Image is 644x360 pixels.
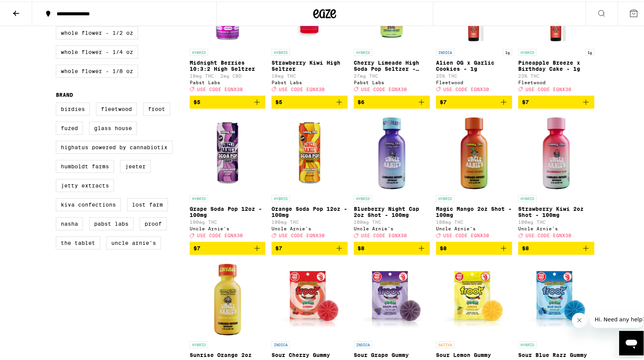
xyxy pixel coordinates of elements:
p: Strawberry Kiwi High Seltzer [272,58,348,70]
span: $8 [440,244,447,250]
label: Uncle Arnie's [106,235,161,248]
p: 100mg THC [190,218,266,223]
span: USE CODE EQNX30 [279,85,325,90]
p: Blueberry Night Cap 2oz Shot - 100mg [354,204,430,217]
iframe: Message from company [590,310,644,326]
iframe: Close message [572,311,587,326]
p: Midnight Berries 10:3:2 High Seltzer [190,58,266,70]
span: USE CODE EQNX30 [361,231,407,236]
p: INDICA [354,340,372,347]
label: The Tablet [56,235,100,248]
span: $5 [194,98,200,104]
a: Open page for Strawberry Kiwi 2oz Shot - 100mg from Uncle Arnie's [518,113,594,240]
button: Add to bag [436,94,512,107]
p: 1g [503,47,512,54]
button: Add to bag [354,94,430,107]
a: Open page for Grape Soda Pop 12oz - 100mg from Uncle Arnie's [190,113,266,240]
div: Pabst Labs [272,78,348,83]
p: 25% THC [436,72,512,77]
button: Add to bag [436,240,512,253]
p: Grape Soda Pop 12oz - 100mg [190,204,266,217]
label: Proof [140,216,167,229]
a: Open page for Orange Soda Pop 12oz - 100mg from Uncle Arnie's [272,113,348,240]
span: $7 [194,244,200,250]
legend: Brand [56,90,73,96]
p: Alien OG x Garlic Cookies - 1g [436,58,512,70]
a: Open page for Magic Mango 2oz Shot - 100mg from Uncle Arnie's [436,113,512,240]
img: Froot - Sour Cherry Gummy Single - 100mg [272,259,348,336]
button: Add to bag [272,94,348,107]
label: Whole Flower - 1/2 oz [56,25,138,38]
span: USE CODE EQNX30 [197,231,243,236]
div: Uncle Arnie's [272,225,348,230]
p: Cherry Limeade High Soda Pop Seltzer - 25mg [354,58,430,70]
p: HYBRID [354,194,372,200]
label: Humboldt Farms [56,158,114,171]
span: $5 [275,98,282,104]
label: Pabst Labs [89,216,133,229]
p: Strawberry Kiwi 2oz Shot - 100mg [518,204,594,217]
p: Magic Mango 2oz Shot - 100mg [436,204,512,217]
p: 27mg THC [354,72,430,77]
p: SATIVA [436,340,454,347]
p: 100mg THC [436,218,512,223]
img: Uncle Arnie's - Blueberry Night Cap 2oz Shot - 100mg [354,113,430,190]
button: Add to bag [518,240,594,253]
span: $7 [275,244,282,250]
span: $6 [358,98,364,104]
label: NASHA [56,216,83,229]
img: Uncle Arnie's - Grape Soda Pop 12oz - 100mg [190,113,266,190]
span: USE CODE EQNX30 [525,231,571,236]
img: Froot - Sour Blue Razz Gummy Single - 100mg [518,259,594,336]
p: 23% THC [518,72,594,77]
button: Add to bag [190,94,266,107]
button: Add to bag [354,240,430,253]
label: Jetty Extracts [56,178,114,191]
p: HYBRID [272,194,290,200]
div: Uncle Arnie's [354,225,430,230]
p: INDICA [436,47,454,54]
label: Fleetwood [96,101,137,114]
p: 100mg THC [354,218,430,223]
img: Froot - Sour Grape Gummy Single - 100mg [354,259,430,336]
iframe: Button to launch messaging window [619,329,644,354]
div: Fleetwood [436,78,512,83]
label: Glass House [89,120,137,133]
span: USE CODE EQNX30 [279,231,325,236]
p: HYBRID [518,47,537,54]
p: HYBRID [272,47,290,54]
a: Open page for Blueberry Night Cap 2oz Shot - 100mg from Uncle Arnie's [354,113,430,240]
p: Pineapple Breeze x Birthday Cake - 1g [518,58,594,70]
label: Whole Flower - 1/4 oz [56,44,138,57]
p: INDICA [272,340,290,347]
p: HYBRID [518,194,537,200]
span: $8 [358,244,364,250]
p: 10mg THC [272,72,348,77]
img: Uncle Arnie's - Sunrise Orange 2oz Shot - 100mg [190,259,266,336]
label: Highatus Powered by Cannabiotix [56,139,172,152]
span: Hi. Need any help? [5,5,55,11]
span: USE CODE EQNX30 [443,231,489,236]
p: HYBRID [518,340,537,347]
button: Add to bag [272,240,348,253]
p: 100mg THC [272,218,348,223]
span: USE CODE EQNX30 [197,85,243,90]
button: Add to bag [190,240,266,253]
p: 10mg THC: 2mg CBD [190,72,266,77]
span: USE CODE EQNX30 [361,85,407,90]
div: Fleetwood [518,78,594,83]
img: Uncle Arnie's - Magic Mango 2oz Shot - 100mg [436,113,512,190]
img: Uncle Arnie's - Strawberry Kiwi 2oz Shot - 100mg [518,113,594,190]
p: HYBRID [436,194,454,200]
p: Orange Soda Pop 12oz - 100mg [272,204,348,217]
p: HYBRID [190,47,208,54]
div: Uncle Arnie's [518,225,594,230]
span: $7 [440,98,447,104]
label: Whole Flower - 1/8 oz [56,63,138,76]
label: Fuzed [56,120,83,133]
span: $8 [522,244,529,250]
button: Add to bag [518,94,594,107]
div: Uncle Arnie's [190,225,266,230]
img: Uncle Arnie's - Orange Soda Pop 12oz - 100mg [272,113,348,190]
div: Uncle Arnie's [436,225,512,230]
